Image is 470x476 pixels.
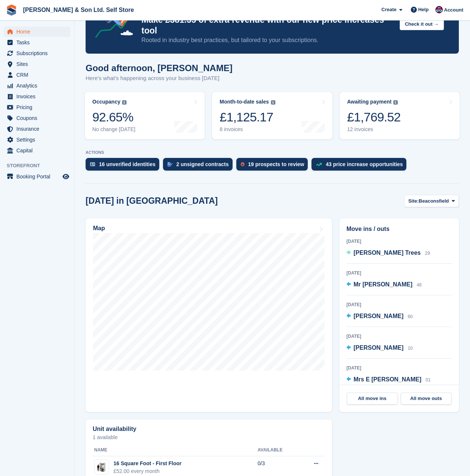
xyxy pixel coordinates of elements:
[418,6,429,13] span: Help
[16,102,61,112] span: Pricing
[4,48,70,58] a: menu
[346,280,422,290] a: Mr [PERSON_NAME] 48
[86,63,233,73] h1: Good afternoon, [PERSON_NAME]
[241,162,244,166] img: prospect-51fa495bee0391a8d652442698ab0144808aea92771e9ea1ae160a38d050c398.svg
[4,113,70,123] a: menu
[220,110,275,125] div: £1,125.17
[258,444,299,456] th: Available
[4,102,70,112] a: menu
[347,110,401,125] div: £1,769.52
[16,113,61,123] span: Coupons
[85,92,205,139] a: Occupancy 92.65% No change [DATE]
[408,346,413,351] span: 10
[346,343,413,353] a: [PERSON_NAME] 10
[93,435,325,440] p: 1 available
[311,158,410,174] a: 43 price increase opportunities
[340,92,460,139] a: Awaiting payment £1,769.52 12 invoices
[61,172,70,181] a: Preview store
[86,150,459,155] p: ACTIONS
[220,99,269,105] div: Month-to-date sales
[93,426,136,432] h2: Unit availability
[4,145,70,156] a: menu
[16,134,61,145] span: Settings
[141,36,394,44] p: Rooted in industry best practices, but tailored to your subscriptions.
[92,110,135,125] div: 92.65%
[167,162,173,166] img: contract_signature_icon-13c848040528278c33f63329250d36e43548de30e8caae1d1a13099fd9432cc5.svg
[435,6,443,13] img: Ben Tripp
[4,80,70,91] a: menu
[86,218,332,412] a: Map
[4,171,70,182] a: menu
[347,393,398,404] a: All move ins
[16,48,61,58] span: Subscriptions
[4,91,70,102] a: menu
[408,197,419,205] span: Site:
[426,377,431,383] span: 01
[141,15,394,36] p: Make £381.35 of extra revenue with our new price increases tool
[4,124,70,134] a: menu
[404,195,459,207] button: Site: Beaconsfield
[354,281,412,288] span: Mr [PERSON_NAME]
[86,158,163,174] a: 16 unverified identities
[346,248,430,258] a: [PERSON_NAME] Trees 29
[401,393,452,404] a: All move outs
[176,161,229,167] div: 2 unsigned contracts
[93,444,258,456] th: Name
[7,162,74,169] span: Storefront
[4,59,70,69] a: menu
[212,92,332,139] a: Month-to-date sales £1,125.17 8 invoices
[346,312,413,321] a: [PERSON_NAME] 60
[346,301,452,308] div: [DATE]
[16,145,61,156] span: Capital
[346,365,452,371] div: [DATE]
[4,37,70,48] a: menu
[4,26,70,37] a: menu
[90,162,95,166] img: verify_identity-adf6edd0f0f0b5bbfe63781bf79b02c33cf7c696d77639b501bdc392416b5a36.svg
[346,333,452,340] div: [DATE]
[444,6,463,14] span: Account
[113,467,182,475] div: £52.00 every month
[271,100,275,105] img: icon-info-grey-7440780725fd019a000dd9b08b2336e03edf1995a4989e88bcd33f0948082b44.svg
[163,158,236,174] a: 2 unsigned contracts
[354,345,403,351] span: [PERSON_NAME]
[16,70,61,80] span: CRM
[95,462,109,473] img: 15-sqft-unit%20(1).jpg
[16,171,61,182] span: Booking Portal
[6,4,17,16] img: stora-icon-8386f47178a22dfd0bd8f6a31ec36ba5ce8667c1dd55bd0f319d3a0aa187defe.svg
[381,6,396,13] span: Create
[354,250,421,256] span: [PERSON_NAME] Trees
[346,225,452,234] h2: Move ins / outs
[346,238,452,245] div: [DATE]
[92,126,135,133] div: No change [DATE]
[86,74,233,83] p: Here's what's happening across your business [DATE]
[92,99,120,105] div: Occupancy
[113,460,182,467] div: 16 Square Foot - First Floor
[220,126,275,133] div: 8 invoices
[425,251,430,256] span: 29
[400,18,444,31] button: Check it out →
[4,70,70,80] a: menu
[354,376,421,383] span: Mrs E [PERSON_NAME]
[20,4,137,16] a: [PERSON_NAME] & Son Ltd. Self Store
[236,158,312,174] a: 19 prospects to review
[347,126,401,133] div: 12 invoices
[419,197,449,205] span: Beaconsfield
[86,196,218,206] h2: [DATE] in [GEOGRAPHIC_DATA]
[354,313,403,319] span: [PERSON_NAME]
[326,161,403,167] div: 43 price increase opportunities
[122,100,127,105] img: icon-info-grey-7440780725fd019a000dd9b08b2336e03edf1995a4989e88bcd33f0948082b44.svg
[4,134,70,145] a: menu
[16,91,61,102] span: Invoices
[16,80,61,91] span: Analytics
[16,37,61,48] span: Tasks
[346,270,452,276] div: [DATE]
[99,161,156,167] div: 16 unverified identities
[248,161,304,167] div: 19 prospects to review
[347,99,392,105] div: Awaiting payment
[16,124,61,134] span: Insurance
[346,375,431,385] a: Mrs E [PERSON_NAME] 01
[316,163,322,166] img: price_increase_opportunities-93ffe204e8149a01c8c9dc8f82e8f89637d9d84a8eef4429ea346261dce0b2c0.svg
[417,282,422,288] span: 48
[16,26,61,37] span: Home
[16,59,61,69] span: Sites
